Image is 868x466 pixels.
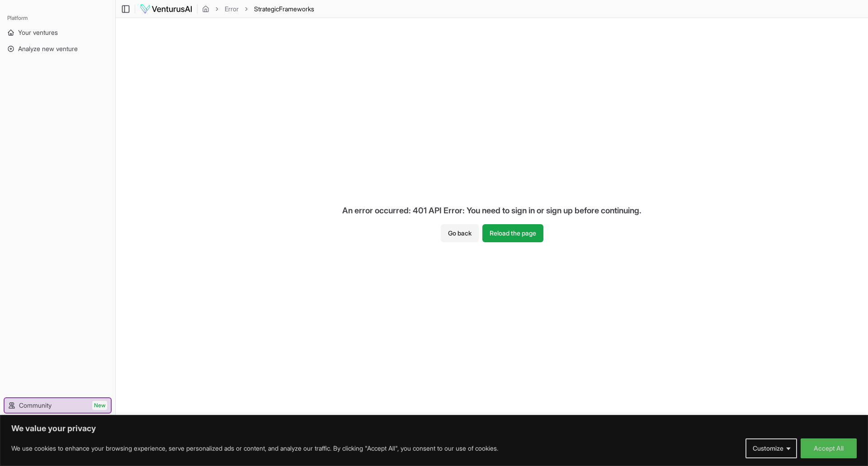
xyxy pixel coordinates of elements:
div: Platform [4,11,112,25]
span: New [92,401,107,410]
span: Analyze new venture [18,44,78,53]
a: Error [225,5,239,14]
button: Go back [441,224,479,242]
p: We value your privacy [11,423,857,434]
button: Reload the page [482,224,543,242]
a: Analyze new venture [4,42,112,56]
a: Your ventures [4,25,112,40]
nav: breadcrumb [202,5,314,14]
img: logo [140,4,193,14]
span: Community [19,401,52,410]
p: We use cookies to enhance your browsing experience, serve personalized ads or content, and analyz... [11,443,498,454]
a: CommunityNew [5,398,111,413]
span: StrategicFrameworks [254,5,314,14]
span: Your ventures [18,28,58,37]
span: Frameworks [279,5,314,13]
button: Accept All [801,438,857,458]
div: An error occurred: 401 API Error: You need to sign in or sign up before continuing. [335,197,649,224]
button: Customize [745,438,797,458]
